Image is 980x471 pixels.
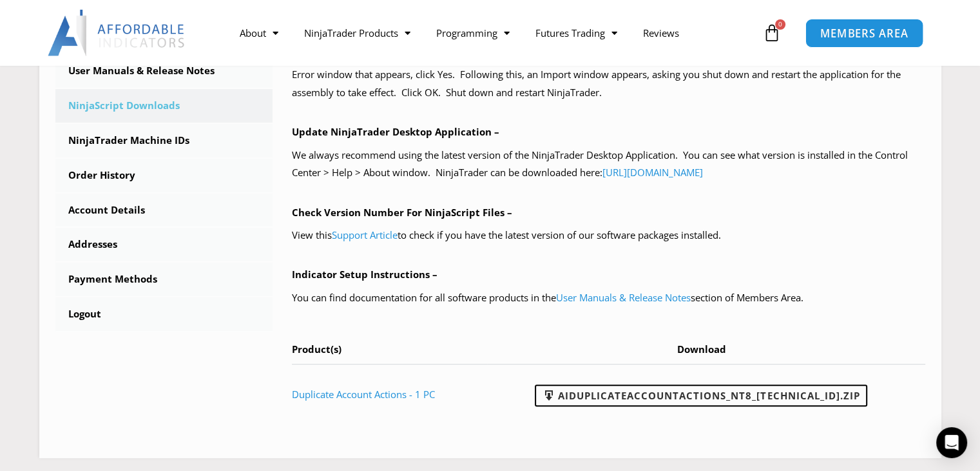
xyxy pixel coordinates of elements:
[55,159,273,192] a: Order History
[292,268,437,281] b: Indicator Setup Instructions –
[936,427,967,458] div: Open Intercom Messenger
[523,18,630,48] a: Futures Trading
[55,54,273,88] a: User Manuals & Release Notes
[332,228,398,241] a: Support Article
[292,48,925,102] p: In the Control Center window, select Tools > Import > NinjaScript Add-On. Locate the saved NinjaS...
[55,297,273,331] a: Logout
[55,124,273,157] a: NinjaTrader Machine IDs
[775,19,785,30] span: 0
[227,18,291,48] a: About
[602,166,703,179] a: [URL][DOMAIN_NAME]
[423,18,523,48] a: Programming
[55,263,273,296] a: Payment Methods
[55,228,273,261] a: Addresses
[630,18,692,48] a: Reviews
[227,18,760,48] nav: Menu
[292,146,925,183] p: We always recommend using the latest version of the NinjaTrader Desktop Application. You can see ...
[292,343,341,356] span: Product(s)
[292,289,925,307] p: You can find documentation for all software products in the section of Members Area.
[677,343,726,356] span: Download
[292,226,925,245] p: View this to check if you have the latest version of our software packages installed.
[291,18,423,48] a: NinjaTrader Products
[556,291,691,304] a: User Manuals & Release Notes
[55,194,273,227] a: Account Details
[55,19,273,331] nav: Account pages
[55,89,273,123] a: NinjaScript Downloads
[48,10,186,56] img: LogoAI | Affordable Indicators – NinjaTrader
[292,388,435,401] a: Duplicate Account Actions - 1 PC
[292,125,499,138] b: Update NinjaTrader Desktop Application –
[292,206,512,219] b: Check Version Number For NinjaScript Files –
[535,385,867,406] a: AIDuplicateAccountActions_NT8_[TECHNICAL_ID].zip
[805,18,923,47] a: MEMBERS AREA
[820,28,908,39] span: MEMBERS AREA
[744,14,800,52] a: 0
